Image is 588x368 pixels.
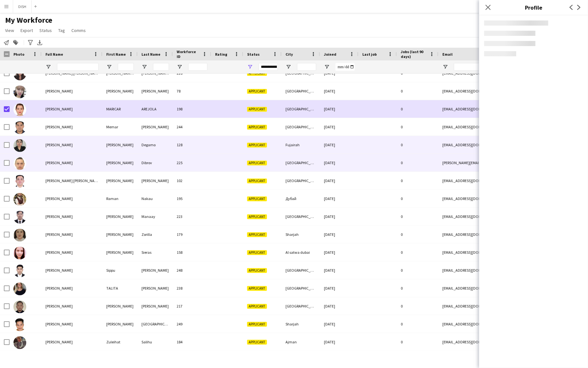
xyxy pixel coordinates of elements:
[13,211,26,224] img: Ryan Manaay
[69,26,88,35] a: Comms
[282,226,320,243] div: Sharjah
[118,63,134,71] input: First Name Filter Input
[320,118,358,136] div: [DATE]
[282,208,320,225] div: [GEOGRAPHIC_DATA]
[324,64,330,70] button: Open Filter Menu
[138,118,173,136] div: [PERSON_NAME]
[45,214,73,219] span: [PERSON_NAME]
[102,226,138,243] div: [PERSON_NAME]
[173,172,211,189] div: 102
[173,279,211,297] div: 238
[173,244,211,261] div: 158
[36,39,44,46] app-action-btn: Export XLSX
[439,297,567,315] div: [EMAIL_ADDRESS][DOMAIN_NAME]
[320,82,358,100] div: [DATE]
[13,283,26,295] img: TALITA SOARES
[439,136,567,154] div: [EMAIL_ADDRESS][DOMAIN_NAME]
[13,300,26,313] img: Tristan Dimayuga
[324,52,336,57] span: Joined
[138,244,173,261] div: Sieras
[320,279,358,297] div: [DATE]
[5,15,52,25] span: My Workforce
[27,39,34,46] app-action-btn: Advanced filters
[102,190,138,207] div: Raman
[297,63,316,71] input: City Filter Input
[13,0,32,13] button: DISH
[397,226,439,243] div: 0
[3,39,10,46] app-action-btn: Notify workforce
[442,52,453,57] span: Email
[247,89,267,94] span: Applicant
[401,49,427,59] span: Jobs (last 90 days)
[45,178,101,183] span: [PERSON_NAME] [PERSON_NAME]
[5,28,14,33] span: View
[37,26,54,35] a: Status
[282,100,320,118] div: [GEOGRAPHIC_DATA]
[141,52,160,57] span: Last Name
[102,136,138,154] div: [PERSON_NAME]
[45,89,73,93] span: [PERSON_NAME]
[13,68,26,80] img: Laura Melisa Patarroyo Godoy
[18,26,36,35] a: Export
[282,154,320,172] div: [GEOGRAPHIC_DATA]
[320,154,358,172] div: [DATE]
[173,154,211,172] div: 225
[320,172,358,189] div: [DATE]
[20,28,33,33] span: Export
[397,297,439,315] div: 0
[397,244,439,261] div: 0
[45,304,73,308] span: [PERSON_NAME]
[247,179,267,183] span: Applicant
[138,100,173,118] div: AREJOLA
[102,208,138,225] div: [PERSON_NAME]
[173,82,211,100] div: 78
[102,244,138,261] div: [PERSON_NAME]
[102,82,138,100] div: [PERSON_NAME]
[397,333,439,351] div: 0
[397,172,439,189] div: 0
[282,261,320,279] div: [GEOGRAPHIC_DATA]
[320,136,358,154] div: [DATE]
[138,315,173,333] div: [GEOGRAPHIC_DATA]
[439,118,567,136] div: [EMAIL_ADDRESS][DOMAIN_NAME]
[102,118,138,136] div: Memar
[45,322,73,326] span: [PERSON_NAME]
[247,214,267,219] span: Applicant
[397,82,439,100] div: 0
[173,136,211,154] div: 128
[282,190,320,207] div: Дубай
[71,28,86,33] span: Comms
[320,190,358,207] div: [DATE]
[282,315,320,333] div: Sharjah
[439,279,567,297] div: [EMAIL_ADDRESS][DOMAIN_NAME]
[397,261,439,279] div: 0
[439,226,567,243] div: [EMAIL_ADDRESS][DOMAIN_NAME]
[102,261,138,279] div: Sippu
[439,208,567,225] div: [EMAIL_ADDRESS][DOMAIN_NAME]
[138,261,173,279] div: [PERSON_NAME]
[45,124,73,129] span: [PERSON_NAME]
[397,118,439,136] div: 0
[454,63,563,71] input: Email Filter Input
[13,193,26,206] img: Raman Nakau
[45,268,73,273] span: [PERSON_NAME]
[13,52,24,57] span: Photo
[177,64,182,70] button: Open Filter Menu
[439,261,567,279] div: [EMAIL_ADDRESS][DOMAIN_NAME]
[13,336,26,349] img: Zuleihat Salihu
[247,161,267,165] span: Applicant
[45,52,63,57] span: Full Name
[13,157,26,170] img: Oleksandr Dibrov
[439,244,567,261] div: [EMAIL_ADDRESS][DOMAIN_NAME]
[335,63,355,71] input: Joined Filter Input
[397,136,439,154] div: 0
[102,297,138,315] div: [PERSON_NAME]
[247,71,267,76] span: Applicant
[106,64,112,70] button: Open Filter Menu
[282,118,320,136] div: [GEOGRAPHIC_DATA]
[397,100,439,118] div: 0
[13,247,26,260] img: Sherlyn Sieras
[45,64,51,70] button: Open Filter Menu
[58,28,65,33] span: Tag
[173,190,211,207] div: 195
